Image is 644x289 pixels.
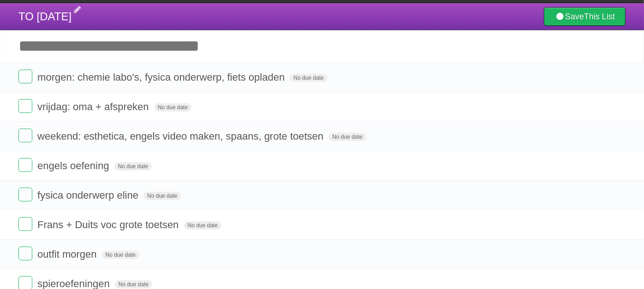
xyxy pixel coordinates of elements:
[18,158,32,172] label: Done
[37,248,99,260] span: outfit morgen
[584,12,615,21] b: This List
[18,70,32,83] label: Done
[18,129,32,142] label: Done
[143,192,181,200] span: No due date
[328,133,366,141] span: No due date
[18,10,72,23] span: TO [DATE]
[18,99,32,113] label: Done
[544,7,626,26] a: SaveThis List
[184,221,221,230] span: No due date
[114,162,152,171] span: No due date
[115,280,152,289] span: No due date
[154,103,191,112] span: No due date
[18,247,32,260] label: Done
[37,101,151,112] span: vrijdag: oma + afspreken
[18,188,32,201] label: Done
[37,130,326,142] span: weekend: esthetica, engels video maken, spaans, grote toetsen
[102,251,139,259] span: No due date
[37,71,287,83] span: morgen: chemie labo's, fysica onderwerp, fiets opladen
[290,74,327,82] span: No due date
[18,217,32,231] label: Done
[37,219,181,230] span: Frans + Duits voc grote toetsen
[37,189,141,201] span: fysica onderwerp eline
[37,160,111,171] span: engels oefening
